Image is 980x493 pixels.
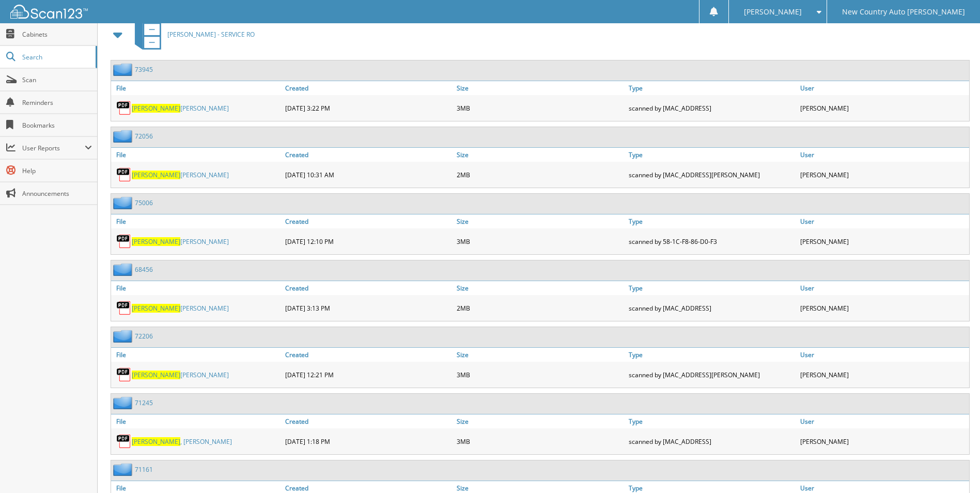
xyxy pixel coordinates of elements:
div: [DATE] 1:18 PM [283,431,454,452]
img: folder2.png [113,263,135,276]
img: PDF.png [116,100,132,116]
img: folder2.png [113,396,135,409]
a: 75006 [135,198,153,207]
a: User [798,148,969,162]
a: 71245 [135,398,153,407]
div: [PERSON_NAME] [798,98,969,118]
div: [PERSON_NAME] [798,164,969,185]
a: Type [626,281,798,295]
a: File [111,148,283,162]
span: Cabinets [22,30,92,39]
img: folder2.png [113,130,135,143]
a: [PERSON_NAME][PERSON_NAME] [132,237,229,246]
a: Created [283,281,454,295]
div: 3MB [454,98,626,118]
a: File [111,81,283,95]
img: PDF.png [116,234,132,249]
img: PDF.png [116,167,132,182]
img: folder2.png [113,196,135,209]
a: 73945 [135,65,153,74]
a: 71161 [135,465,153,474]
a: File [111,414,283,428]
span: Announcements [22,189,92,198]
a: Type [626,348,798,362]
div: 3MB [454,231,626,252]
div: scanned by [MAC_ADDRESS][PERSON_NAME] [626,164,798,185]
div: [PERSON_NAME] [798,298,969,318]
a: [PERSON_NAME], [PERSON_NAME] [132,437,232,446]
a: Size [454,214,626,228]
a: Created [283,81,454,95]
a: [PERSON_NAME] - SERVICE RO [129,14,255,55]
a: File [111,348,283,362]
div: [DATE] 3:13 PM [283,298,454,318]
a: [PERSON_NAME][PERSON_NAME] [132,104,229,113]
span: [PERSON_NAME] [132,304,180,313]
div: [DATE] 12:21 PM [283,364,454,385]
a: 72056 [135,132,153,141]
div: scanned by [MAC_ADDRESS] [626,98,798,118]
a: 68456 [135,265,153,274]
img: PDF.png [116,300,132,316]
img: PDF.png [116,367,132,382]
span: [PERSON_NAME] [132,104,180,113]
span: [PERSON_NAME] [132,237,180,246]
div: [PERSON_NAME] [798,364,969,385]
img: scan123-logo-white.svg [10,5,88,19]
a: Type [626,148,798,162]
a: Size [454,81,626,95]
a: User [798,281,969,295]
a: 72206 [135,332,153,341]
a: Type [626,414,798,428]
div: [DATE] 3:22 PM [283,98,454,118]
a: [PERSON_NAME][PERSON_NAME] [132,171,229,179]
img: folder2.png [113,330,135,343]
a: Created [283,348,454,362]
span: Bookmarks [22,121,92,130]
span: Help [22,166,92,175]
a: Size [454,348,626,362]
span: [PERSON_NAME] [132,437,180,446]
span: [PERSON_NAME] - SERVICE RO [167,30,255,39]
a: User [798,414,969,428]
a: Created [283,214,454,228]
div: [DATE] 10:31 AM [283,164,454,185]
div: scanned by 58-1C-F8-86-D0-F3 [626,231,798,252]
img: folder2.png [113,63,135,76]
a: Size [454,281,626,295]
div: scanned by [MAC_ADDRESS][PERSON_NAME] [626,364,798,385]
div: [PERSON_NAME] [798,231,969,252]
iframe: Chat Widget [928,443,980,493]
div: [PERSON_NAME] [798,431,969,452]
a: [PERSON_NAME][PERSON_NAME] [132,304,229,313]
span: [PERSON_NAME] [132,171,180,179]
div: 3MB [454,431,626,452]
a: Type [626,81,798,95]
a: User [798,81,969,95]
div: [DATE] 12:10 PM [283,231,454,252]
span: [PERSON_NAME] [744,9,802,15]
a: User [798,348,969,362]
span: Search [22,53,90,61]
a: Type [626,214,798,228]
a: [PERSON_NAME][PERSON_NAME] [132,371,229,379]
div: scanned by [MAC_ADDRESS] [626,298,798,318]
img: folder2.png [113,463,135,476]
span: Scan [22,75,92,84]
div: 2MB [454,298,626,318]
a: Created [283,414,454,428]
span: Reminders [22,98,92,107]
a: Created [283,148,454,162]
a: Size [454,148,626,162]
img: PDF.png [116,434,132,449]
span: New Country Auto [PERSON_NAME] [842,9,965,15]
a: File [111,214,283,228]
div: 2MB [454,164,626,185]
a: User [798,214,969,228]
div: scanned by [MAC_ADDRESS] [626,431,798,452]
span: User Reports [22,144,85,152]
span: [PERSON_NAME] [132,371,180,379]
a: File [111,281,283,295]
div: 3MB [454,364,626,385]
